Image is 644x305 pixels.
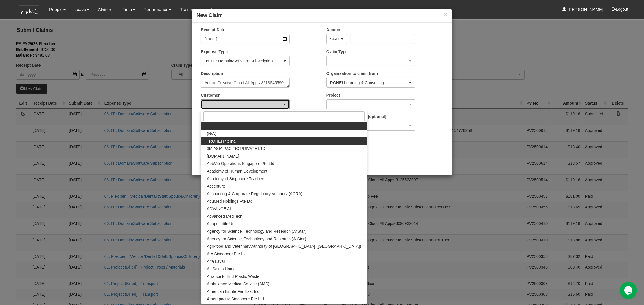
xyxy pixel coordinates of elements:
[207,266,236,272] span: All Saints Home
[326,71,378,76] label: Organisation to claim from
[201,27,225,33] label: Receipt Date
[444,11,448,17] button: ×
[207,289,260,294] span: American Biltrite Far East Inc.
[201,49,228,55] label: Expense Type
[207,221,237,227] span: Agape Little Uni.
[207,206,231,212] span: ADVANCE AI
[207,176,265,182] span: Academy of Singapore Teachers
[201,56,290,66] button: 06. IT : Domain/Software Subscription
[207,213,242,219] span: Advanced MedTech
[201,71,223,76] label: Description
[207,251,247,257] span: AIA Singapore Pte Ltd
[207,281,269,287] span: Ambulance Medical Service (AMS)
[326,49,348,55] label: Claim Type
[207,236,306,242] span: Agency for Science, Technology and Research (A-Star)
[207,153,239,159] span: [DOMAIN_NAME]
[330,36,340,42] div: SGD
[207,161,274,167] span: AbbVie Operations Singapore Pte Ltd
[326,92,340,98] label: Project
[205,58,282,64] div: 06. IT : Domain/Software Subscription
[207,198,253,204] span: AcuMed Holdings Pte Ltd
[203,111,365,121] input: Search
[201,92,220,98] label: Customer
[330,80,408,86] div: ROHEI Learning & Consulting
[207,258,225,264] span: Alfa Laval
[207,146,266,151] span: 3M ASIA PACIFIC PRIVATE LTD
[207,228,306,234] span: Agency for Science, Technology and Research (A*Star)
[326,78,415,88] button: ROHEI Learning & Consulting
[207,131,216,136] span: (N/A)
[207,183,225,189] span: Accenture
[207,191,303,197] span: Accounting & Corporate Regulatory Authority (ACRA)
[326,27,342,33] label: Amount
[207,168,267,174] span: Academy of Human Development
[207,138,237,144] span: _ROHEI Internal
[620,282,638,299] iframe: chat widget
[201,34,290,44] input: d/m/yyyy
[196,12,223,18] b: New Claim
[207,243,361,249] span: Agri-food and Veterinary Authority of [GEOGRAPHIC_DATA] ([GEOGRAPHIC_DATA])
[207,296,264,302] span: Amorepacific Singapore Pte Ltd
[207,273,260,279] span: Alliance to End Plastic Waste
[326,34,347,44] button: SGD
